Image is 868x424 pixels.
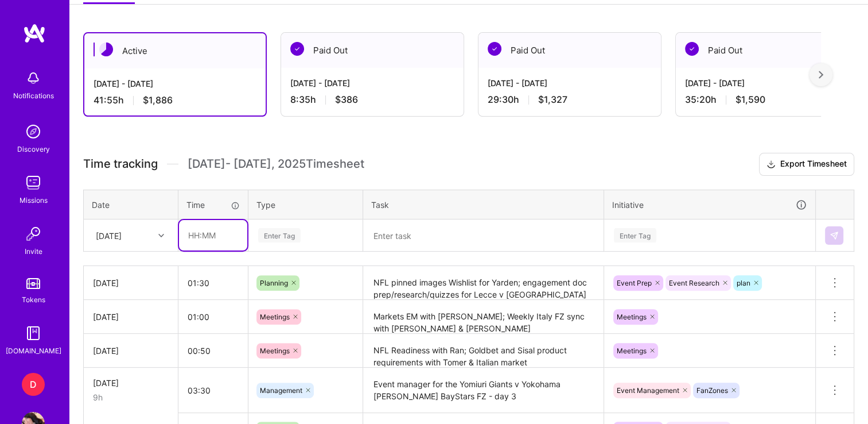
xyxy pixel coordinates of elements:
span: [DATE] - [DATE] , 2025 Timesheet [188,157,364,171]
span: Planning [260,279,288,287]
div: [DATE] [96,229,122,241]
input: HH:MM [178,268,248,298]
div: Notifications [13,90,54,102]
img: bell [22,67,45,90]
div: 9h [93,391,169,403]
div: Discovery [17,143,50,155]
span: Event Prep [617,279,652,287]
div: Enter Tag [258,226,301,244]
div: [DATE] - [DATE] [685,77,849,89]
span: $1,886 [143,94,173,106]
span: Event Management [617,386,679,395]
span: Meetings [260,313,290,321]
span: Time tracking [83,157,158,171]
div: [DATE] [93,377,169,389]
div: 29:30 h [488,94,652,106]
input: HH:MM [178,302,248,332]
span: Event Research [669,279,719,287]
div: Tokens [22,294,45,306]
div: [DATE] [93,311,169,323]
span: FanZones [696,386,728,395]
a: D [19,373,48,396]
div: [DATE] [93,345,169,357]
span: Meetings [617,346,647,355]
div: D [22,373,45,396]
img: teamwork [22,171,45,194]
div: [DATE] - [DATE] [290,77,454,89]
div: Initiative [612,198,807,211]
img: Invite [22,222,45,245]
div: Enter Tag [614,226,656,244]
span: Meetings [617,313,647,321]
div: Paid Out [676,33,858,68]
img: Paid Out [685,42,699,56]
span: $386 [335,94,358,106]
span: $1,590 [735,94,765,106]
textarea: Event manager for the Yomiuri Giants v Yokohama [PERSON_NAME] BayStars FZ - day 3 [364,369,602,412]
textarea: NFL Readiness with Ran; Goldbet and Sisal product requirements with Tomer & Italian market [364,335,602,367]
span: $1,327 [538,94,567,106]
input: HH:MM [178,336,248,366]
div: [DATE] [93,277,169,289]
th: Type [248,190,363,219]
div: 35:20 h [685,94,849,106]
img: logo [23,23,46,44]
div: [DOMAIN_NAME] [6,345,61,357]
th: Task [363,190,604,219]
div: Active [84,33,266,68]
i: icon Download [766,159,776,171]
img: Submit [830,231,839,240]
div: [DATE] - [DATE] [488,77,652,89]
div: 8:35 h [290,94,454,106]
img: right [819,71,823,79]
img: Paid Out [488,42,501,56]
textarea: NFL pinned images Wishlist for Yarden; engagement doc prep/research/quizzes for Lecce v [GEOGRAPH... [364,267,602,299]
div: [DATE] - [DATE] [94,78,256,90]
span: plan [737,279,750,287]
div: Time [186,199,240,211]
div: 41:55 h [94,94,256,106]
th: Date [84,190,178,219]
img: guide book [22,322,45,345]
textarea: Markets EM with [PERSON_NAME]; Weekly Italy FZ sync with [PERSON_NAME] & [PERSON_NAME] [364,301,602,333]
span: Meetings [260,346,290,355]
div: Missions [20,194,48,206]
img: tokens [26,278,40,289]
div: Paid Out [281,33,464,68]
div: Paid Out [478,33,661,68]
input: HH:MM [178,375,248,406]
img: Active [99,43,113,56]
span: Management [260,386,302,395]
button: Export Timesheet [759,153,854,176]
img: discovery [22,120,45,143]
input: HH:MM [179,220,247,250]
img: Paid Out [290,42,304,56]
div: Invite [25,245,42,257]
i: icon Chevron [158,233,164,238]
